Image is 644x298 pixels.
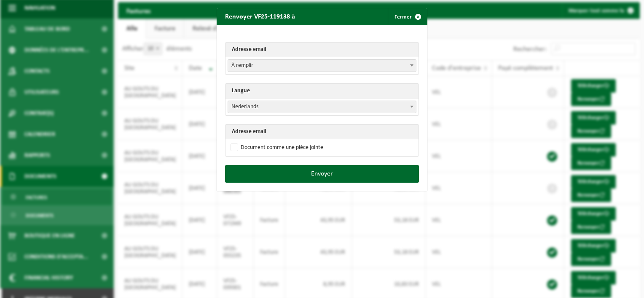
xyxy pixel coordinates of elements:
[229,141,323,154] label: Document comme une pièce jointe
[217,8,303,24] h2: Renvoyer VF25-119138 à
[228,59,416,72] span: À remplir
[228,60,416,72] span: À remplir
[228,101,416,113] span: Nederlands
[225,165,419,183] button: Envoyer
[225,84,419,98] th: Langue
[225,43,419,57] th: Adresse email
[225,125,419,139] th: Adresse email
[388,8,427,25] button: Fermer
[228,101,416,113] span: Nederlands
